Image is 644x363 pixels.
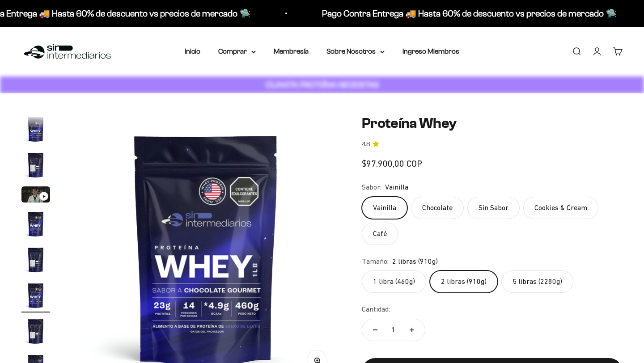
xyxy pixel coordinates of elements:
summary: Sobre Nosotros [326,46,385,57]
legend: Sabor: [362,181,381,193]
button: Aumentar cantidad [399,319,425,341]
h1: Proteína Whey [362,115,623,132]
strong: CUANTA PROTEÍNA NECESITAS [266,80,379,89]
img: Proteína Whey [21,317,50,346]
button: Ir al artículo 3 [21,186,50,205]
legend: Tamaño: [362,256,389,267]
button: Ir al artículo 4 [21,210,50,241]
button: Ir al artículo 6 [21,281,50,312]
a: Inicio [185,47,200,55]
a: Membresía [274,47,309,55]
span: 2 libras (910g) [392,256,438,267]
p: Pago Contra Entrega 🚚 Hasta 60% de descuento vs precios de mercado 🛸 [321,6,615,21]
button: Ir al artículo 1 [21,115,50,146]
summary: Comprar [218,46,256,57]
sale-price: $97.900,00 COP [362,156,422,171]
button: Reducir cantidad [362,319,388,341]
img: Proteína Whey [21,245,50,274]
a: 4.84.8 de 5.0 estrellas [362,139,623,149]
button: Ir al artículo 5 [21,245,50,277]
span: Vainilla [385,181,408,193]
img: Proteína Whey [21,210,50,238]
img: Proteína Whey [21,115,50,144]
button: Ir al artículo 2 [21,151,50,182]
span: 4.8 [362,139,370,149]
a: Ingreso Miembros [402,47,459,55]
button: Ir al artículo 7 [21,317,50,348]
img: Proteína Whey [21,151,50,179]
img: Proteína Whey [21,281,50,310]
label: Cantidad: [362,304,390,315]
